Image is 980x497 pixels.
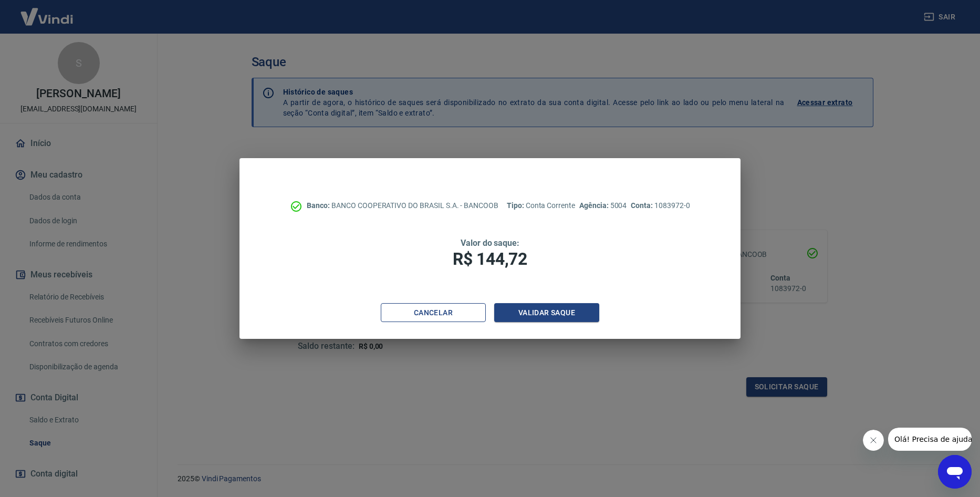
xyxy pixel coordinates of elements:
[631,200,690,211] p: 1083972-0
[579,200,627,211] p: 5004
[307,200,498,211] p: BANCO COOPERATIVO DO BRASIL S.A. - BANCOOB
[307,201,331,210] span: Banco:
[461,238,519,248] span: Valor do saque:
[579,201,610,210] span: Agência:
[863,430,884,451] iframe: Fechar mensagem
[6,7,88,16] span: Olá! Precisa de ajuda?
[631,201,654,210] span: Conta:
[507,200,575,211] p: Conta Corrente
[453,249,527,269] span: R$ 144,72
[888,428,972,451] iframe: Mensagem da empresa
[494,303,599,323] button: Validar saque
[507,201,526,210] span: Tipo:
[381,303,486,323] button: Cancelar
[938,455,972,489] iframe: Botão para abrir a janela de mensagens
